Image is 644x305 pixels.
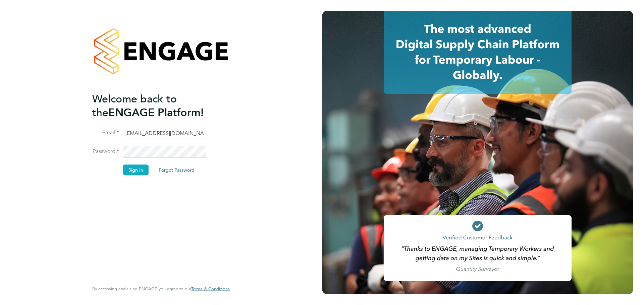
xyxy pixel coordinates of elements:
a: Terms & Conditions [191,286,230,292]
span: Terms & Conditions [191,286,230,292]
span: Welcome back to the [92,92,177,119]
label: Email [92,129,119,136]
input: Enter your work email... [123,127,206,139]
label: Password [92,148,119,155]
span: By accessing and using ENGAGE you agree to our [92,286,230,292]
h2: ENGAGE Platform! [92,92,223,119]
button: Sign In [123,165,149,175]
button: Forgot Password [153,165,200,175]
